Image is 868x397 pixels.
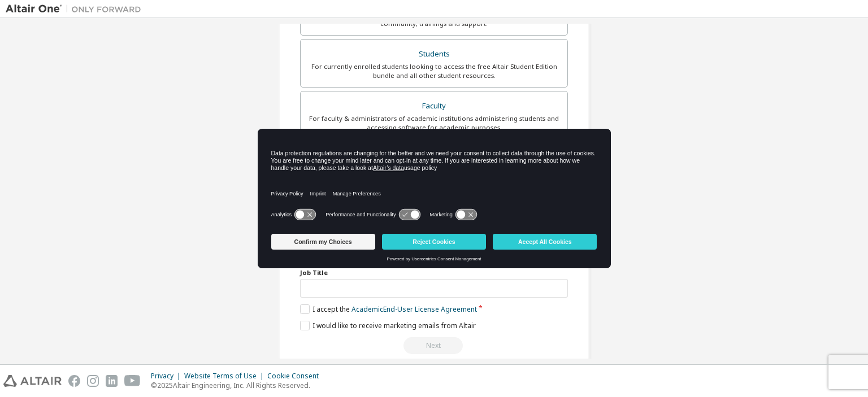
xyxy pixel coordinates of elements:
[106,375,118,387] img: linkedin.svg
[300,304,477,314] label: I accept the
[6,3,147,15] img: Altair One
[300,337,568,354] div: Read and acccept EULA to continue
[307,46,561,62] div: Students
[87,375,99,387] img: instagram.svg
[184,372,267,381] div: Website Terms of Use
[307,114,561,132] div: For faculty & administrators of academic institutions administering students and accessing softwa...
[351,304,477,314] a: Academic End-User License Agreement
[68,375,80,387] img: facebook.svg
[151,381,325,390] p: © 2025 Altair Engineering, Inc. All Rights Reserved.
[3,375,62,387] img: altair_logo.svg
[151,372,184,381] div: Privacy
[300,268,568,277] label: Job Title
[300,321,476,330] label: I would like to receive marketing emails from Altair
[307,62,561,80] div: For currently enrolled students looking to access the free Altair Student Edition bundle and all ...
[124,375,141,387] img: youtube.svg
[267,372,325,381] div: Cookie Consent
[307,98,561,114] div: Faculty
